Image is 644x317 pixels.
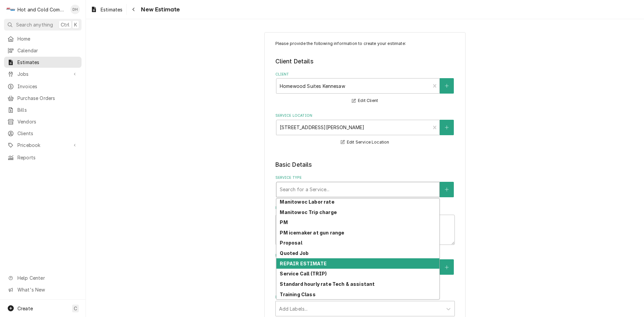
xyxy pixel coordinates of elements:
[275,41,455,47] p: Please provide the following information to create your estimate:
[275,175,455,197] div: Service Type
[17,142,68,149] span: Pricebook
[445,265,449,270] svg: Create New Equipment
[6,5,15,14] div: H
[351,97,379,105] button: Edit Client
[17,106,78,113] span: Bills
[445,84,449,88] svg: Create New Client
[280,209,336,215] strong: Manitowoc Trip charge
[17,47,78,54] span: Calendar
[17,154,78,161] span: Reports
[74,21,77,28] span: K
[70,5,80,14] div: DH
[4,57,82,68] a: Estimates
[6,5,15,14] div: Hot and Cold Commercial Kitchens, Inc.'s Avatar
[275,160,455,169] legend: Basic Details
[440,78,454,94] button: Create New Client
[280,292,315,297] strong: Training Class
[17,59,78,66] span: Estimates
[4,19,82,31] button: Search anythingCtrlK
[275,72,455,77] label: Client
[4,68,82,80] a: Go to Jobs
[440,182,454,197] button: Create New Service
[17,306,33,311] span: Create
[17,35,78,42] span: Home
[275,113,455,118] label: Service Location
[440,259,454,275] button: Create New Equipment
[74,305,77,312] span: C
[16,21,53,28] span: Search anything
[128,4,139,15] button: Navigate back
[61,21,69,28] span: Ctrl
[17,118,78,125] span: Vendors
[4,128,82,139] a: Clients
[340,138,390,147] button: Edit Service Location
[275,205,455,211] label: Reason For Call
[17,95,78,102] span: Purchase Orders
[4,104,82,115] a: Bills
[17,130,78,137] span: Clients
[275,113,455,146] div: Service Location
[88,4,125,15] a: Estimates
[17,6,67,13] div: Hot and Cold Commercial Kitchens, Inc.
[280,199,334,205] strong: Manitowoc Labor rate
[280,230,344,235] strong: PM icemaker at gun range
[4,116,82,127] a: Vendors
[17,83,78,90] span: Invoices
[275,175,455,180] label: Service Type
[4,93,82,104] a: Purchase Orders
[275,253,455,286] div: Equipment
[280,261,326,266] strong: REPAIR ESTIMATE
[139,5,180,14] span: New Estimate
[17,286,77,293] span: What's New
[275,57,455,66] legend: Client Details
[445,125,449,130] svg: Create New Location
[280,250,309,256] strong: Quoted Job
[4,272,82,283] a: Go to Help Center
[4,33,82,44] a: Home
[101,6,122,13] span: Estimates
[445,187,449,192] svg: Create New Service
[4,81,82,92] a: Invoices
[280,271,327,276] strong: Service Call (TRIP)
[4,284,82,295] a: Go to What's New
[275,253,455,258] label: Equipment
[280,240,302,246] strong: Proposal
[4,140,82,151] a: Go to Pricebook
[275,205,455,245] div: Reason For Call
[275,295,455,316] div: Labels
[17,70,68,77] span: Jobs
[440,120,454,135] button: Create New Location
[275,72,455,105] div: Client
[275,295,455,300] label: Labels
[4,45,82,56] a: Calendar
[280,281,375,287] strong: Standard hourly rate Tech & assistant
[70,5,80,14] div: Daryl Harris's Avatar
[17,274,77,281] span: Help Center
[4,152,82,163] a: Reports
[280,219,287,225] strong: PM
